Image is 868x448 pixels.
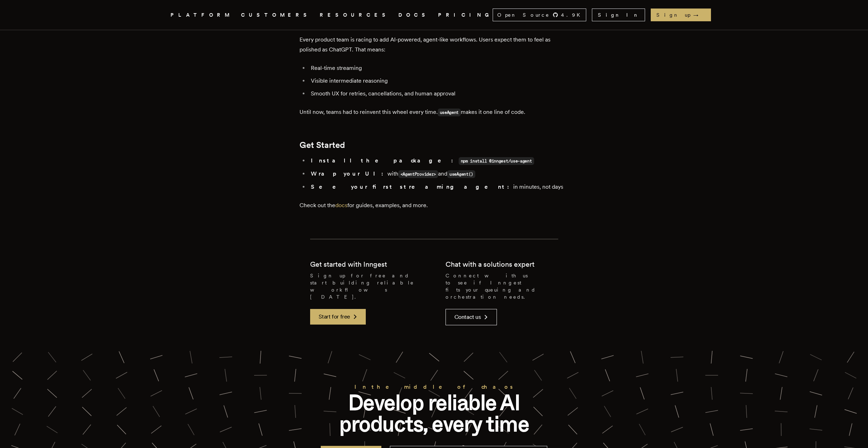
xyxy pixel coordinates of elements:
a: Start for free [310,309,366,325]
a: docs [335,202,347,209]
li: Smooth UX for retries, cancellations, and human approval [309,89,569,99]
li: with and [309,169,569,179]
li: in minutes, not days [309,182,569,192]
a: CUSTOMERS [241,11,311,20]
button: PLATFORM [170,11,233,20]
p: Until now, teams had to reinvent this wheel every time. makes it one line of code. [299,107,569,117]
strong: See your first streaming agent: [311,183,513,190]
a: DOCS [398,11,430,20]
p: Every product team is racing to add AI-powered, agent-like workflows. Users expect them to feel a... [299,35,569,55]
strong: Install the package: [311,157,457,164]
code: npm install @inngest/use-agent [459,157,534,165]
a: Contact us [446,309,497,325]
a: Sign In [592,9,645,21]
h2: Get Started [299,140,569,150]
li: Visible intermediate reasoning [309,76,569,86]
p: Check out the for guides, examples, and more. [299,200,569,210]
span: 4.9 K [561,11,584,18]
a: Sign up [651,9,711,21]
code: useAgent() [447,170,475,178]
li: Real-time streaming [309,63,569,73]
h2: Get started with Inngest [310,259,387,269]
p: Develop reliable AI products, every time [321,392,548,435]
code: useAgent [438,109,461,116]
span: → [693,11,705,18]
h2: In the middle of chaos [321,382,548,392]
span: Open Source [497,11,550,18]
p: Sign up for free and start building reliable workflows [DATE]. [310,272,423,300]
p: Connect with us to see if Inngest fits your queuing and orchestration needs. [446,272,558,300]
strong: Wrap your UI: [311,170,387,177]
h2: Chat with a solutions expert [446,259,534,269]
a: PRICING [438,11,493,20]
button: RESOURCES [320,11,390,20]
code: <AgentProvider> [398,170,438,178]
